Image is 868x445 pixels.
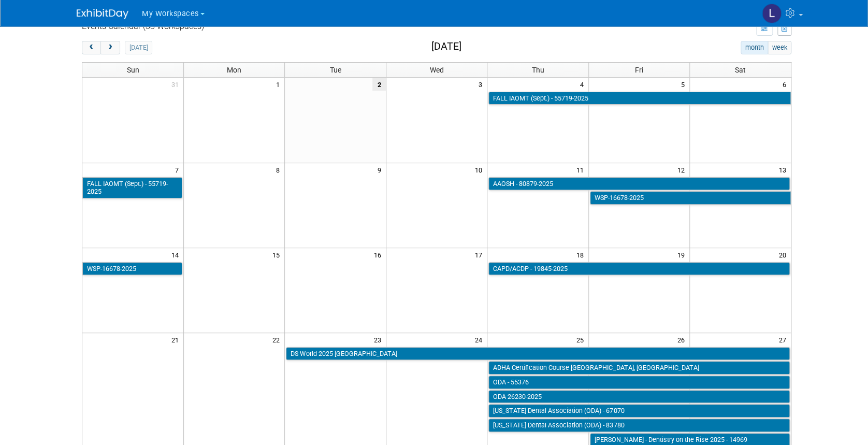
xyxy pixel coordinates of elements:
[125,41,152,54] button: [DATE]
[575,333,588,346] span: 25
[372,78,386,91] span: 2
[488,92,791,105] a: FALL IAOMT (Sept.) - 55719-2025
[488,376,790,389] a: ODA - 55376
[741,41,768,54] button: month
[170,333,183,346] span: 21
[275,78,284,91] span: 1
[174,163,183,176] span: 7
[126,66,139,74] span: Sun
[782,78,791,91] span: 6
[575,163,588,176] span: 11
[768,41,791,54] button: week
[82,177,182,198] a: FALL IAOMT (Sept.) - 55719-2025
[676,333,689,346] span: 26
[488,177,790,191] a: AAOSH - 80879-2025
[676,163,689,176] span: 12
[579,78,588,91] span: 4
[429,66,443,74] span: Wed
[82,41,101,54] button: prev
[82,21,204,33] div: Events Calendar (33 Workspaces)
[227,66,241,74] span: Mon
[170,248,183,261] span: 14
[531,66,544,74] span: Thu
[575,248,588,261] span: 18
[373,333,386,346] span: 23
[488,419,790,432] a: [US_STATE] Dental Association (ODA) - 83780
[474,333,487,346] span: 24
[474,163,487,176] span: 10
[377,163,386,176] span: 9
[142,9,199,18] span: My Workspaces
[330,66,341,74] span: Tue
[590,191,791,205] a: WSP-16678-2025
[286,347,790,361] a: DS World 2025 [GEOGRAPHIC_DATA]
[735,66,746,74] span: Sat
[680,78,689,91] span: 5
[778,163,791,176] span: 13
[488,390,790,404] a: ODA 26230-2025
[271,333,284,346] span: 22
[271,248,284,261] span: 15
[778,248,791,261] span: 20
[478,78,487,91] span: 3
[373,248,386,261] span: 16
[82,262,182,276] a: WSP-16678-2025
[100,41,120,54] button: next
[474,248,487,261] span: 17
[77,9,128,19] img: ExhibitDay
[488,262,790,276] a: CAPD/ACDP - 19845-2025
[488,361,790,375] a: ADHA Certification Course [GEOGRAPHIC_DATA], [GEOGRAPHIC_DATA]
[431,41,461,52] h2: [DATE]
[778,333,791,346] span: 27
[488,404,790,418] a: [US_STATE] Dental Association (ODA) - 67070
[275,163,284,176] span: 8
[170,78,183,91] span: 31
[635,66,643,74] span: Fri
[762,4,782,23] img: Lori Stewart
[782,24,788,32] i: Export to Spreadsheet (.csv)
[676,248,689,261] span: 19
